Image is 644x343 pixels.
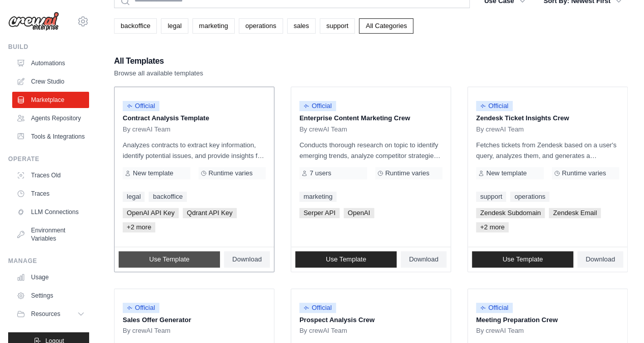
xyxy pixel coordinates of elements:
span: Download [585,255,615,263]
p: Browse all available templates [114,68,203,78]
span: New template [486,169,526,177]
span: Runtime varies [385,169,430,177]
a: Settings [12,287,89,304]
span: Official [123,101,159,111]
a: backoffice [149,192,186,202]
a: marketing [299,192,337,202]
p: Prospect Analysis Crew [299,315,442,325]
span: 7 users [310,169,331,177]
span: By crewAI Team [299,327,347,335]
span: Official [476,101,513,111]
span: Resources [31,310,60,318]
a: Download [577,251,623,268]
span: Serper API [299,208,340,218]
a: Usage [12,269,89,285]
a: operations [510,192,549,202]
span: Official [299,101,336,111]
div: Manage [8,257,89,265]
a: legal [123,192,145,202]
div: Operate [8,155,89,163]
a: Use Template [472,251,573,268]
span: New template [133,169,173,177]
p: Enterprise Content Marketing Crew [299,113,442,123]
span: Qdrant API Key [183,208,237,218]
span: +2 more [476,222,509,232]
a: backoffice [114,18,157,34]
a: All Categories [359,18,413,34]
span: By crewAI Team [123,125,171,134]
span: Official [123,303,159,313]
p: Analyzes contracts to extract key information, identify potential issues, and provide insights fo... [123,140,266,161]
p: Meeting Preparation Crew [476,315,619,325]
a: marketing [192,18,235,34]
a: Agents Repository [12,110,89,126]
span: Zendesk Email [549,208,601,218]
a: support [320,18,355,34]
a: Use Template [295,251,397,268]
span: Runtime varies [562,169,606,177]
a: Environment Variables [12,222,89,247]
p: Sales Offer Generator [123,315,266,325]
span: Use Template [149,255,189,263]
span: Use Template [502,255,543,263]
p: Conducts thorough research on topic to identify emerging trends, analyze competitor strategies, a... [299,140,442,161]
span: OpenAI API Key [123,208,179,218]
a: Tools & Integrations [12,128,89,145]
a: support [476,192,506,202]
span: Download [232,255,262,263]
span: By crewAI Team [476,327,524,335]
span: Official [299,303,336,313]
span: Runtime varies [209,169,253,177]
img: Logo [8,12,59,31]
a: Traces Old [12,167,89,183]
h2: All Templates [114,54,203,68]
p: Zendesk Ticket Insights Crew [476,113,619,123]
span: Use Template [326,255,366,263]
a: LLM Connections [12,204,89,220]
a: Crew Studio [12,73,89,90]
span: By crewAI Team [299,125,347,134]
span: By crewAI Team [476,125,524,134]
a: legal [161,18,188,34]
span: +2 more [123,222,155,232]
span: Official [476,303,513,313]
span: Download [409,255,438,263]
p: Fetches tickets from Zendesk based on a user's query, analyzes them, and generates a summary. Out... [476,140,619,161]
span: By crewAI Team [123,327,171,335]
p: Contract Analysis Template [123,113,266,123]
a: Download [224,251,270,268]
div: Build [8,43,89,51]
a: Traces [12,186,89,202]
a: Marketplace [12,92,89,108]
a: Automations [12,55,89,71]
span: OpenAI [344,208,374,218]
button: Resources [12,306,89,322]
span: Zendesk Subdomain [476,208,545,218]
a: Use Template [119,251,220,268]
a: sales [287,18,316,34]
a: operations [239,18,283,34]
a: Download [401,251,446,268]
